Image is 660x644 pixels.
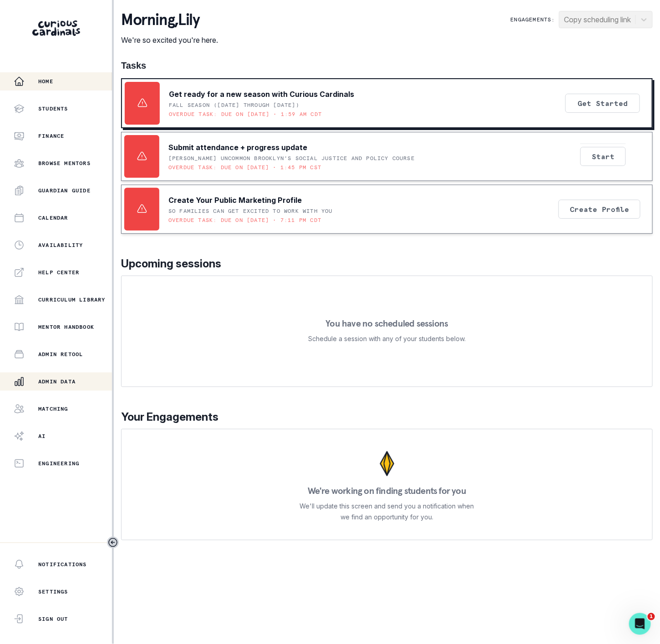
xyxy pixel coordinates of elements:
p: Help Center [38,269,79,276]
p: Create Your Public Marketing Profile [168,195,302,206]
img: Curious Cardinals Logo [32,20,80,36]
p: Admin Data [38,378,76,385]
p: Upcoming sessions [121,256,653,272]
p: Calendar [38,214,68,221]
button: Start [580,147,626,166]
p: Engagements: [511,16,555,23]
p: Students [38,105,68,112]
p: Notifications [38,561,87,568]
p: Get ready for a new season with Curious Cardinals [169,89,354,100]
p: Fall Season ([DATE] through [DATE]) [169,101,300,109]
button: Toggle sidebar [107,537,119,548]
p: Matching [38,405,68,413]
button: Get Started [565,94,640,113]
p: Overdue task: Due on [DATE] • 1:45 PM CST [168,164,321,171]
p: Home [38,78,53,85]
p: Engineering [38,460,79,467]
p: Your Engagements [121,409,653,425]
h1: Tasks [121,60,653,71]
p: Mentor Handbook [38,323,94,331]
p: Schedule a session with any of your students below. [308,333,466,344]
p: We're working on finding students for you [308,486,466,495]
p: Guardian Guide [38,187,91,194]
p: Overdue task: Due on [DATE] • 1:59 AM CDT [169,111,322,118]
p: Submit attendance + progress update [168,142,307,153]
p: We'll update this screen and send you a notification when we find an opportunity for you. [300,501,474,523]
p: Browse Mentors [38,160,91,167]
span: 1 [648,613,655,620]
p: You have no scheduled sessions [325,319,448,328]
p: Settings [38,588,68,595]
p: Admin Retool [38,351,83,358]
p: We're so excited you're here. [121,35,218,45]
p: SO FAMILIES CAN GET EXCITED TO WORK WITH YOU [168,207,333,215]
p: AI [38,433,46,440]
p: [PERSON_NAME] UNCOMMON Brooklyn's Social Justice and Policy Course [168,155,415,162]
p: Availability [38,241,83,249]
iframe: Intercom live chat [629,613,651,635]
p: Finance [38,132,64,140]
p: morning , Lily [121,11,218,29]
button: Create Profile [558,200,640,219]
p: Sign Out [38,615,68,623]
p: Overdue task: Due on [DATE] • 7:11 PM CDT [168,216,321,224]
p: Curriculum Library [38,296,106,303]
